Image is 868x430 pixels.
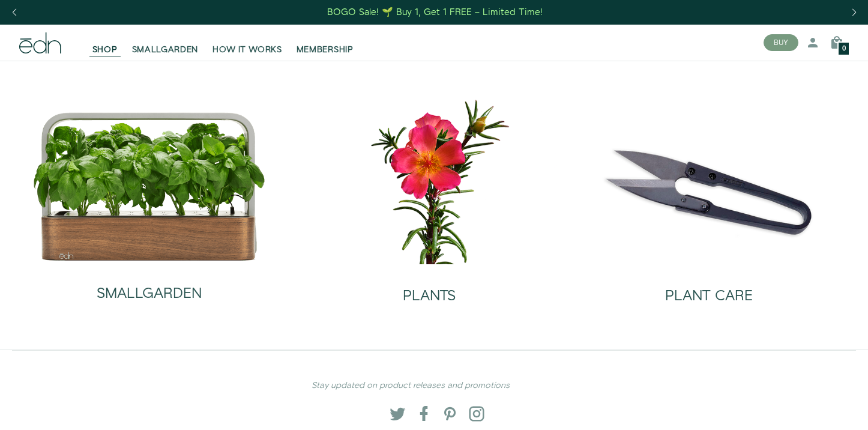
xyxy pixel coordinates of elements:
[312,380,510,392] em: Stay updated on product releases and promotions
[665,288,753,304] h2: PLANT CARE
[97,286,202,301] h2: SMALLGARDEN
[125,29,206,56] a: SMALLGARDEN
[132,44,199,56] span: SMALLGARDEN
[327,6,543,19] div: BOGO Sale! 🌱 Buy 1, Get 1 FREE – Limited Time!
[92,44,118,56] span: SHOP
[764,34,798,51] button: BUY
[297,44,354,56] span: MEMBERSHIP
[85,29,125,56] a: SHOP
[299,264,559,313] a: PLANTS
[289,29,361,56] a: MEMBERSHIP
[205,29,289,56] a: HOW IT WORKS
[32,262,267,311] a: SMALLGARDEN
[403,288,456,304] h2: PLANTS
[842,46,846,52] span: 0
[327,3,544,22] a: BOGO Sale! 🌱 Buy 1, Get 1 FREE – Limited Time!
[212,44,282,56] span: HOW IT WORKS
[579,264,839,313] a: PLANT CARE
